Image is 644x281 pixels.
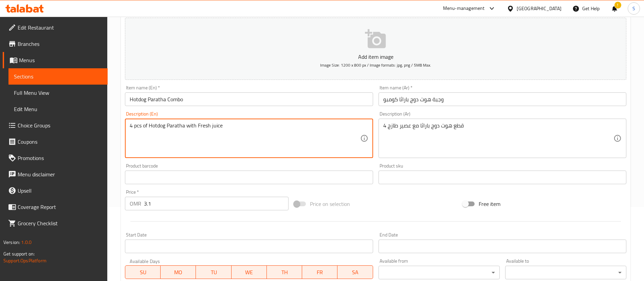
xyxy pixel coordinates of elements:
[3,117,108,134] a: Choice Groups
[8,85,108,101] a: Full Menu View
[125,92,373,106] input: Enter name En
[3,36,108,52] a: Branches
[18,170,102,178] span: Menu disclaimer
[18,219,102,227] span: Grocery Checklist
[3,256,47,265] a: Support.OpsPlatform
[18,203,102,211] span: Coverage Report
[125,265,161,279] button: SU
[18,121,102,129] span: Choice Groups
[310,200,350,208] span: Price on selection
[3,199,108,215] a: Coverage Report
[3,238,20,247] span: Version:
[379,266,500,279] div: ​
[144,197,289,210] input: Please enter price
[163,267,193,277] span: MO
[18,40,102,48] span: Branches
[18,154,102,162] span: Promotions
[199,267,228,277] span: TU
[130,199,141,208] p: OMR
[3,215,108,231] a: Grocery Checklist
[3,150,108,166] a: Promotions
[305,267,335,277] span: FR
[267,265,302,279] button: TH
[320,61,431,69] span: Image Size: 1200 x 800 px / Image formats: jpg, png / 5MB Max.
[128,267,158,277] span: SU
[130,122,360,155] textarea: 4 pcs of Hotdog Paratha with Fresh juice
[18,138,102,146] span: Coupons
[18,23,102,32] span: Edit Restaurant
[517,5,562,12] div: [GEOGRAPHIC_DATA]
[3,134,108,150] a: Coupons
[234,267,264,277] span: WE
[443,4,485,13] div: Menu-management
[340,267,370,277] span: SA
[232,265,267,279] button: WE
[21,238,32,247] span: 1.0.0
[14,105,102,113] span: Edit Menu
[3,52,108,68] a: Menus
[3,19,108,36] a: Edit Restaurant
[18,187,102,195] span: Upsell
[19,56,102,64] span: Menus
[505,266,626,279] div: ​
[379,171,626,184] input: Please enter product sku
[8,101,108,117] a: Edit Menu
[14,72,102,81] span: Sections
[337,265,373,279] button: SA
[161,265,196,279] button: MO
[8,68,108,85] a: Sections
[196,265,231,279] button: TU
[135,53,616,61] p: Add item image
[14,89,102,97] span: Full Menu View
[270,267,299,277] span: TH
[125,18,626,80] button: Add item imageImage Size: 1200 x 800 px / Image formats: jpg, png / 5MB Max.
[632,5,635,12] span: S
[379,92,626,106] input: Enter name Ar
[125,171,373,184] input: Please enter product barcode
[479,200,500,208] span: Free item
[3,182,108,199] a: Upsell
[3,166,108,182] a: Menu disclaimer
[302,265,337,279] button: FR
[383,122,613,155] textarea: 4 قطع هوت دوج باراثا مع عصير طازج
[3,249,35,258] span: Get support on:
